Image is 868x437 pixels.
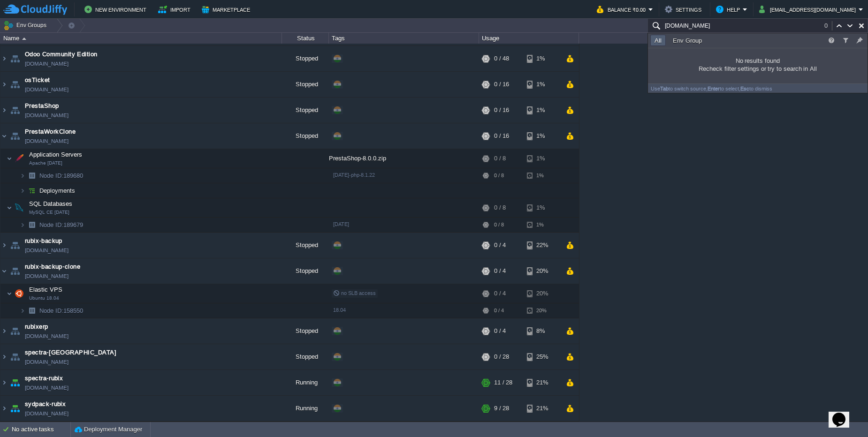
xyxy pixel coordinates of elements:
[527,218,557,232] div: 1%
[38,172,84,180] a: Node ID:189680
[282,98,329,123] div: Stopped
[13,198,26,217] img: AMDAwAAAACH5BAEAAAAALAAAAAABAAEAAAICRAEAOw==
[25,101,59,111] span: PrestaShop
[8,318,22,344] img: AMDAwAAAACH5BAEAAAAALAAAAAABAAEAAAICRAEAOw==
[25,262,80,271] a: rubix-backup-clone
[527,258,557,284] div: 20%
[28,286,64,294] span: Elastic VPS
[25,348,116,357] a: spectra-[GEOGRAPHIC_DATA]
[494,46,509,71] div: 0 / 48
[25,399,66,409] a: sydpack-rubix
[25,271,69,281] a: [DOMAIN_NAME]
[20,183,25,198] img: AMDAwAAAACH5BAEAAAAALAAAAAABAAEAAAICRAEAOw==
[829,399,859,428] iframe: chat widget
[665,4,704,15] button: Settings
[8,233,22,258] img: AMDAwAAAACH5BAEAAAAALAAAAAABAAEAAAICRAEAOw==
[740,86,749,91] b: Esc
[527,318,557,344] div: 8%
[0,233,8,258] img: AMDAwAAAACH5BAEAAAAALAAAAAABAAEAAAICRAEAOw==
[0,123,8,149] img: AMDAwAAAACH5BAEAAAAALAAAAAABAAEAAAICRAEAOw==
[494,370,512,395] div: 11 / 28
[7,284,12,303] img: AMDAwAAAACH5BAEAAAAALAAAAAABAAEAAAICRAEAOw==
[527,344,557,369] div: 25%
[527,198,557,217] div: 1%
[527,98,557,123] div: 1%
[38,307,84,315] a: Node ID:158550
[25,322,48,332] a: rubixerp
[527,72,557,97] div: 1%
[824,21,832,30] div: 0
[527,303,557,318] div: 20%
[38,221,84,229] a: Node ID:189679
[29,160,62,166] span: Apache [DATE]
[494,303,504,318] div: 0 / 4
[202,4,253,15] button: Marketplace
[494,258,506,284] div: 0 / 4
[648,83,868,93] div: Use to switch source, to select, to dismiss
[25,59,69,68] a: [DOMAIN_NAME]
[25,168,38,183] img: AMDAwAAAACH5BAEAAAAALAAAAAABAAEAAAICRAEAOw==
[0,46,8,71] img: AMDAwAAAACH5BAEAAAAALAAAAAABAAEAAAICRAEAOw==
[0,72,8,97] img: AMDAwAAAACH5BAEAAAAALAAAAAABAAEAAAICRAEAOw==
[494,233,506,258] div: 0 / 4
[12,422,70,437] div: No active tasks
[84,4,149,15] button: New Environment
[8,123,22,149] img: AMDAwAAAACH5BAEAAAAALAAAAAABAAEAAAICRAEAOw==
[13,284,26,303] img: AMDAwAAAACH5BAEAAAAALAAAAAABAAEAAAICRAEAOw==
[494,198,506,217] div: 0 / 8
[282,233,329,258] div: Stopped
[1,33,282,44] div: Name
[25,183,38,198] img: AMDAwAAAACH5BAEAAAAALAAAAAABAAEAAAICRAEAOw==
[25,127,76,136] span: PrestaWorkClone
[8,98,22,123] img: AMDAwAAAACH5BAEAAAAALAAAAAABAAEAAAICRAEAOw==
[25,332,69,341] a: [DOMAIN_NAME]
[333,307,346,313] span: 18.04
[28,151,84,158] a: Application ServersApache [DATE]
[20,303,25,318] img: AMDAwAAAACH5BAEAAAAALAAAAAABAAEAAAICRAEAOw==
[480,33,579,44] div: Usage
[0,98,8,123] img: AMDAwAAAACH5BAEAAAAALAAAAAABAAEAAAICRAEAOw==
[3,19,50,32] button: Env Groups
[13,149,26,168] img: AMDAwAAAACH5BAEAAAAALAAAAAABAAEAAAICRAEAOw==
[39,172,63,179] span: Node ID:
[7,198,12,217] img: AMDAwAAAACH5BAEAAAAALAAAAAABAAEAAAICRAEAOw==
[25,236,62,246] a: rubix-backup
[494,218,504,232] div: 0 / 8
[28,200,74,208] span: SQL Databases
[25,111,69,120] a: [DOMAIN_NAME]
[282,318,329,344] div: Stopped
[527,46,557,71] div: 1%
[25,50,98,59] span: Odoo Community Edition
[25,303,38,318] img: AMDAwAAAACH5BAEAAAAALAAAAAABAAEAAAICRAEAOw==
[25,409,69,418] a: [DOMAIN_NAME]
[282,123,329,149] div: Stopped
[527,233,557,258] div: 22%
[527,396,557,421] div: 21%
[0,370,8,395] img: AMDAwAAAACH5BAEAAAAALAAAAAABAAEAAAICRAEAOw==
[494,149,506,168] div: 0 / 8
[333,221,349,227] span: [DATE]
[25,136,69,146] a: [DOMAIN_NAME]
[0,318,8,344] img: AMDAwAAAACH5BAEAAAAALAAAAAABAAEAAAICRAEAOw==
[716,4,743,15] button: Help
[28,286,64,293] a: Elastic VPSUbuntu 18.04
[329,149,479,168] div: PrestaShop-8.0.0.zip
[527,168,557,183] div: 1%
[494,168,504,183] div: 0 / 8
[25,246,69,255] a: [DOMAIN_NAME]
[527,284,557,303] div: 20%
[527,370,557,395] div: 21%
[3,4,67,15] img: CloudJiffy
[38,187,76,195] a: Deployments
[39,221,63,228] span: Node ID:
[25,374,63,383] a: spectra-rubix
[20,168,25,183] img: AMDAwAAAACH5BAEAAAAALAAAAAABAAEAAAICRAEAOw==
[8,396,22,421] img: AMDAwAAAACH5BAEAAAAALAAAAAABAAEAAAICRAEAOw==
[7,149,12,168] img: AMDAwAAAACH5BAEAAAAALAAAAAABAAEAAAICRAEAOw==
[25,75,50,85] a: osTicket
[28,200,74,207] a: SQL DatabasesMySQL CE [DATE]
[25,218,38,232] img: AMDAwAAAACH5BAEAAAAALAAAAAABAAEAAAICRAEAOw==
